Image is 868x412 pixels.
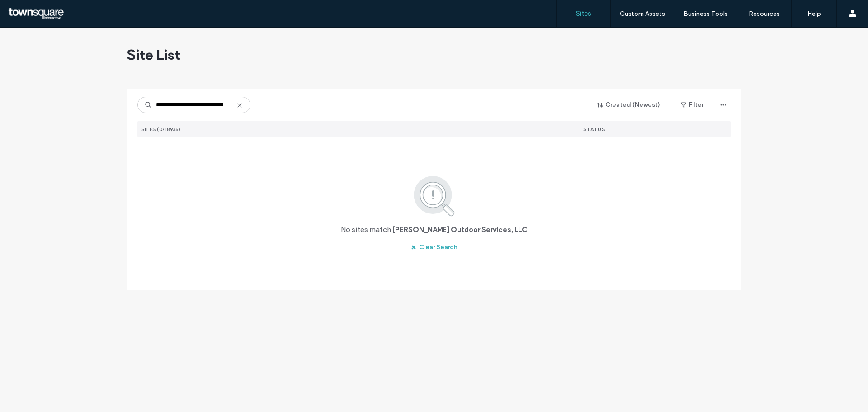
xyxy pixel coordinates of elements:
label: Business Tools [684,10,728,18]
span: Site List [127,46,180,64]
label: Resources [749,10,780,18]
span: No sites match [341,225,391,235]
label: Sites [576,9,591,18]
label: Custom Assets [620,10,665,18]
span: SITES (0/18935) [141,126,181,133]
button: Created (Newest) [589,98,668,112]
span: STATUS [583,126,605,133]
button: Filter [672,98,712,112]
img: search.svg [401,174,467,218]
span: [PERSON_NAME] Outdoor Services, LLC [392,225,528,235]
button: Clear Search [403,240,466,255]
label: Help [807,10,821,18]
